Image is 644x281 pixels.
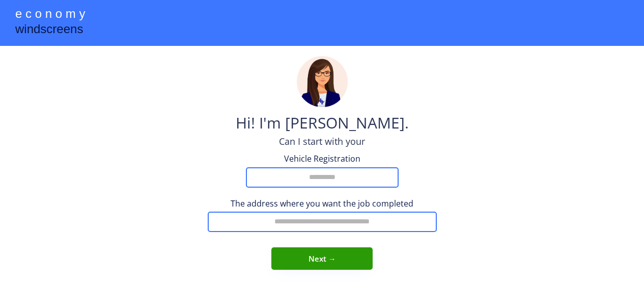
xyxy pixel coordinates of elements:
[15,20,83,40] div: windscreens
[297,56,348,107] img: madeline.png
[236,112,409,135] div: Hi! I'm [PERSON_NAME].
[208,198,437,209] div: The address where you want the job completed
[271,153,373,164] div: Vehicle Registration
[15,5,85,24] div: e c o n o m y
[279,135,365,148] div: Can I start with your
[271,247,373,270] button: Next →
